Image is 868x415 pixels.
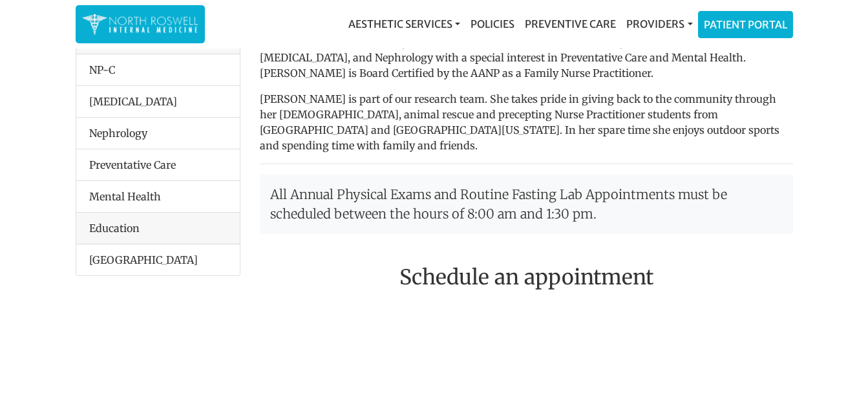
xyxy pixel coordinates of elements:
a: Aesthetic Services [343,11,465,37]
a: Providers [621,11,697,37]
li: [MEDICAL_DATA] [76,85,240,118]
p: [PERSON_NAME] is part of our research team. She takes pride in giving back to the community throu... [260,91,793,153]
h2: Schedule an appointment [260,265,793,290]
a: Policies [465,11,520,37]
a: Patient Portal [699,12,792,37]
p: A native [DEMOGRAPHIC_DATA], [PERSON_NAME] [PERSON_NAME] is a Nurse Practitioner with many years ... [260,19,793,81]
div: Education [76,213,240,244]
li: Preventative Care [76,149,240,181]
img: North Roswell Internal Medicine [82,12,198,37]
a: Preventive Care [520,11,621,37]
li: Nephrology [76,117,240,149]
li: [GEOGRAPHIC_DATA] [76,244,240,275]
li: Mental Health [76,180,240,213]
li: NP-C [76,54,240,86]
p: All Annual Physical Exams and Routine Fasting Lab Appointments must be scheduled between the hour... [260,175,793,234]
